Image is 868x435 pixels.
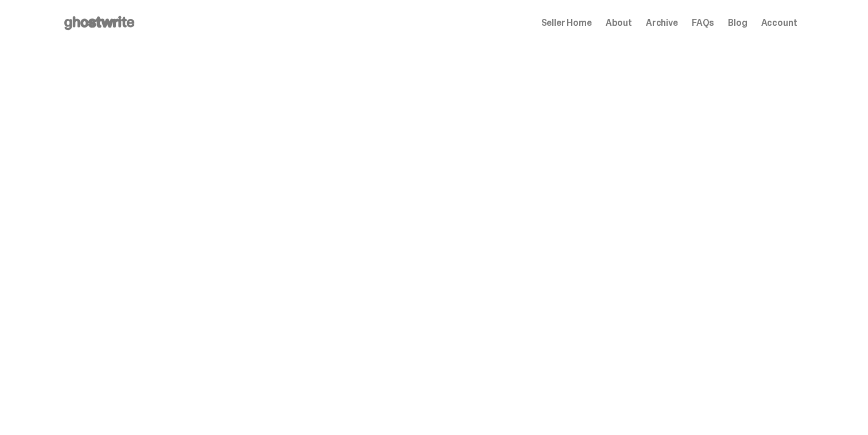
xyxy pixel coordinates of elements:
a: Blog [728,18,747,28]
a: Archive [646,18,678,28]
a: Account [761,18,797,28]
a: FAQs [692,18,714,28]
a: Seller Home [541,18,592,28]
a: About [606,18,632,28]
